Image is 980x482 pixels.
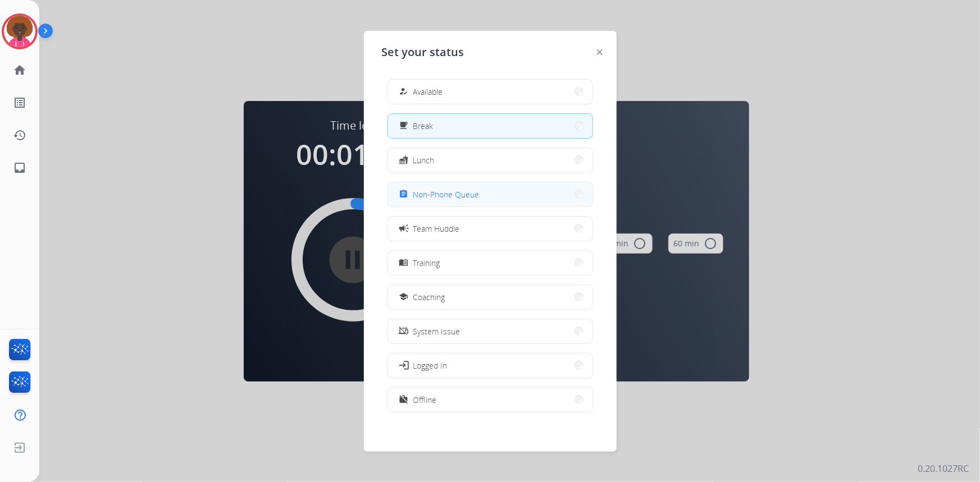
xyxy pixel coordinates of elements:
button: Non-Phone Queue [388,182,592,206]
mat-icon: menu_book [399,258,408,268]
button: Break [388,114,592,138]
mat-icon: how_to_reg [399,87,408,97]
mat-icon: campaign [398,223,409,234]
mat-icon: inbox [13,161,26,175]
span: Team Huddle [413,223,460,235]
img: close-button [597,49,603,55]
mat-icon: history [13,128,26,142]
button: Team Huddle [388,217,592,241]
mat-icon: assignment [399,190,408,199]
button: Training [388,251,592,275]
button: Offline [388,388,592,412]
span: System Issue [413,325,461,337]
mat-icon: free_breakfast [399,121,408,131]
span: Coaching [413,291,445,303]
mat-icon: home [13,63,26,77]
button: Available [388,80,592,104]
button: System Issue [388,319,592,343]
button: Logged In [388,354,592,378]
span: Logged In [413,360,448,371]
span: Set your status [382,44,464,60]
mat-icon: fastfood [399,155,408,165]
button: Lunch [388,148,592,172]
span: Offline [413,394,437,406]
span: Training [413,257,440,269]
img: avatar [4,16,35,47]
mat-icon: phonelink_off [399,327,408,336]
p: 0.20.1027RC [918,462,969,475]
span: Break [413,120,434,132]
span: Available [413,86,443,98]
span: Lunch [413,154,435,166]
mat-icon: work_off [399,395,408,405]
mat-icon: list_alt [13,96,26,109]
span: Non-Phone Queue [413,189,480,200]
mat-icon: login [398,360,409,371]
button: Coaching [388,285,592,309]
mat-icon: school [399,292,408,302]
